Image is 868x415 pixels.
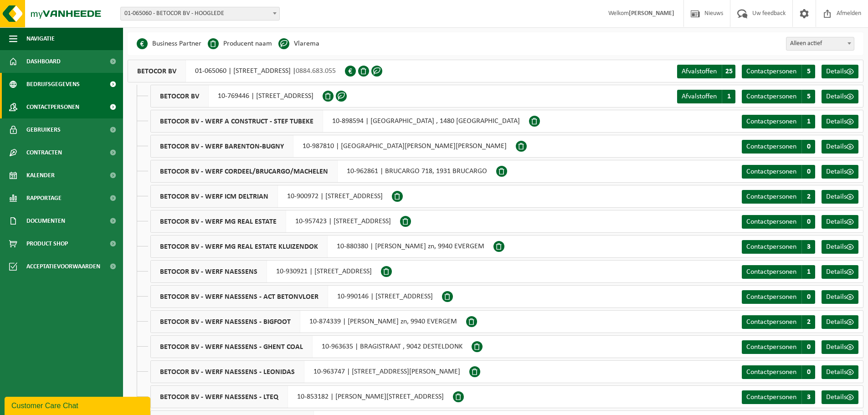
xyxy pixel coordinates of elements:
li: Business Partner [137,37,201,51]
a: Details [822,265,858,279]
a: Contactpersonen 0 [742,215,815,229]
span: Contactpersonen [746,369,796,376]
span: 1 [801,265,815,279]
span: 5 [801,90,815,103]
span: Alleen actief [786,37,854,50]
span: Details [826,369,847,376]
span: Details [826,394,847,401]
span: Details [826,93,847,100]
a: Details [822,165,858,179]
div: 10-990146 | [STREET_ADDRESS] [150,285,442,308]
span: Contactpersonen [746,143,796,150]
span: Dashboard [26,50,61,73]
a: Details [822,290,858,304]
div: 10-957423 | [STREET_ADDRESS] [150,210,400,233]
span: Contracten [26,141,62,164]
a: Afvalstoffen 25 [677,65,735,78]
span: 0884.683.055 [296,67,336,75]
span: 1 [801,115,815,128]
div: 10-987810 | [GEOGRAPHIC_DATA][PERSON_NAME][PERSON_NAME] [150,135,516,158]
span: 01-065060 - BETOCOR BV - HOOGLEDE [120,7,280,20]
span: BETOCOR BV [128,60,186,82]
span: Details [826,68,847,75]
span: Details [826,143,847,150]
a: Details [822,115,858,128]
span: BETOCOR BV - WERF A CONSTRUCT - STEF TUBEKE [151,110,323,132]
span: 0 [801,215,815,229]
a: Details [822,340,858,354]
div: 10-880380 | [PERSON_NAME] zn, 9940 EVERGEM [150,235,493,258]
a: Contactpersonen 3 [742,390,815,404]
a: Contactpersonen 0 [742,290,815,304]
span: Alleen actief [786,37,854,51]
a: Details [822,390,858,404]
div: 01-065060 | [STREET_ADDRESS] | [128,60,345,82]
span: BETOCOR BV - WERF ICM DELTRIAN [151,185,278,207]
span: Contactpersonen [746,243,796,251]
span: Contactpersonen [746,118,796,125]
span: 2 [801,190,815,204]
span: Documenten [26,210,65,232]
a: Contactpersonen 5 [742,65,815,78]
span: 0 [801,290,815,304]
a: Contactpersonen 5 [742,90,815,103]
span: 1 [722,90,735,103]
span: 2 [801,315,815,329]
a: Contactpersonen 1 [742,115,815,128]
span: BETOCOR BV - WERF BARENTON-BUGNY [151,135,293,157]
a: Afvalstoffen 1 [677,90,735,103]
a: Details [822,90,858,103]
span: Afvalstoffen [682,68,717,75]
span: 5 [801,65,815,78]
span: Contactpersonen [746,93,796,100]
span: Contactpersonen [746,394,796,401]
li: Vlarema [278,37,319,51]
span: BETOCOR BV - WERF CORDEEL/BRUCARGO/MACHELEN [151,160,338,182]
span: 0 [801,365,815,379]
span: Navigatie [26,27,55,50]
div: 10-853182 | [PERSON_NAME][STREET_ADDRESS] [150,385,453,408]
span: Product Shop [26,232,68,255]
span: BETOCOR BV - WERF NAESSENS [151,261,267,282]
span: Details [826,343,847,351]
span: BETOCOR BV - WERF MG REAL ESTATE [151,210,286,232]
a: Details [822,215,858,229]
span: Details [826,218,847,225]
span: Details [826,168,847,175]
span: Gebruikers [26,118,61,141]
iframe: chat widget [5,395,152,415]
span: 0 [801,165,815,179]
a: Contactpersonen 0 [742,365,815,379]
span: Contactpersonen [26,96,79,118]
span: Acceptatievoorwaarden [26,255,100,278]
span: 3 [801,240,815,254]
span: Details [826,318,847,326]
span: Contactpersonen [746,193,796,200]
span: Afvalstoffen [682,93,717,100]
span: Contactpersonen [746,218,796,225]
div: 10-930921 | [STREET_ADDRESS] [150,260,381,283]
strong: [PERSON_NAME] [629,10,674,17]
span: BETOCOR BV - WERF NAESSENS - GHENT COAL [151,336,313,358]
span: BETOCOR BV - WERF MG REAL ESTATE KLUIZENDOK [151,236,328,257]
span: Contactpersonen [746,318,796,326]
a: Details [822,65,858,78]
div: 10-963635 | BRAGISTRAAT , 9042 DESTELDONK [150,335,472,358]
div: 10-900972 | [STREET_ADDRESS] [150,185,392,208]
span: Details [826,243,847,251]
a: Contactpersonen 0 [742,165,815,179]
a: Contactpersonen 0 [742,140,815,154]
span: BETOCOR BV - WERF NAESSENS - ACT BETONVLOER [151,286,328,307]
a: Details [822,240,858,254]
span: Details [826,268,847,276]
span: Details [826,293,847,301]
div: 10-962861 | BRUCARGO 718, 1931 BRUCARGO [150,160,496,183]
span: BETOCOR BV - WERF NAESSENS - BIGFOOT [151,311,300,333]
span: 0 [801,340,815,354]
a: Contactpersonen 2 [742,190,815,204]
a: Details [822,190,858,204]
div: 10-963747 | [STREET_ADDRESS][PERSON_NAME] [150,360,469,383]
a: Contactpersonen 2 [742,315,815,329]
span: Contactpersonen [746,268,796,276]
a: Details [822,365,858,379]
